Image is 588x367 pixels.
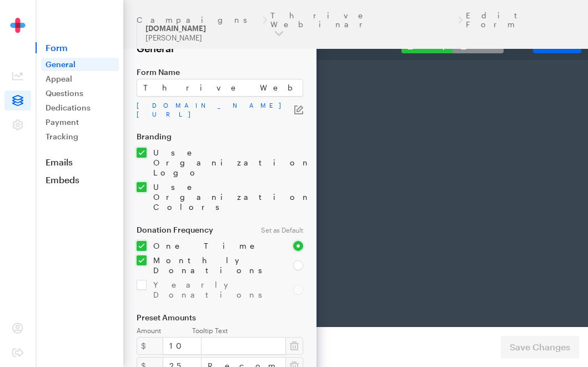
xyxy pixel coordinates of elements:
[137,326,192,335] label: Amount
[137,132,303,141] label: Branding
[137,68,303,77] label: Form Name
[41,87,119,100] a: Questions
[36,174,123,185] a: Embeds
[192,326,303,335] label: Tooltip Text
[147,148,303,178] label: Use Organization Logo
[137,101,294,119] a: [DOMAIN_NAME][URL]
[270,11,455,29] a: Thrive Webinar
[137,16,259,24] a: Campaigns
[41,101,119,114] a: Dedications
[41,115,119,129] a: Payment
[137,337,163,355] div: $
[137,225,248,234] label: Donation Frequency
[145,33,266,43] div: [PERSON_NAME]
[254,225,310,234] div: Set as Default
[41,130,119,143] a: Tracking
[36,157,123,168] a: Emails
[36,42,123,53] span: Form
[41,58,119,71] a: General
[145,24,266,33] div: [DOMAIN_NAME]
[147,182,303,212] label: Use Organization Colors
[41,72,119,86] a: Appeal
[137,313,303,322] label: Preset Amounts
[137,18,292,49] button: [DOMAIN_NAME] [PERSON_NAME]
